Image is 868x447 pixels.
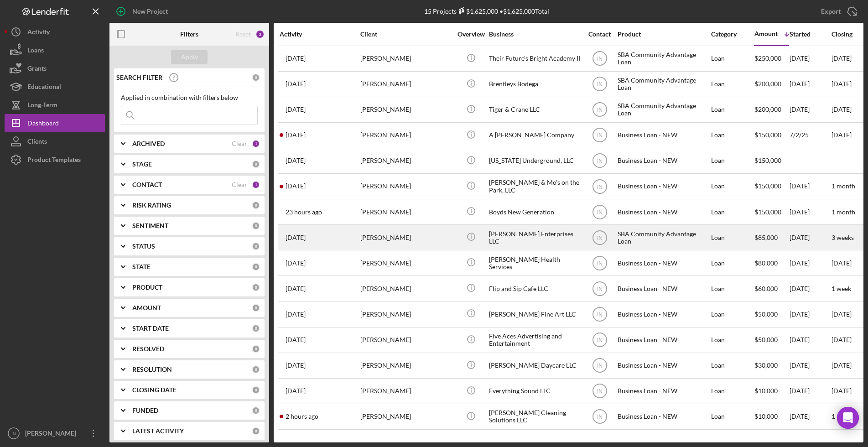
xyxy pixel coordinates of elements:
div: Grants [27,59,47,80]
div: SBA Community Advantage Loan [618,225,709,249]
div: Business Loan - NEW [618,379,709,403]
div: [DATE] [790,353,831,378]
span: $80,000 [754,259,778,267]
time: 2025-09-02 22:58 [286,157,306,164]
div: 1 [252,140,260,148]
time: [DATE] [832,387,852,395]
div: Contact [582,31,617,38]
div: Business Loan - NEW [618,405,709,429]
b: Filters [180,31,198,38]
time: 2025-08-21 17:49 [286,285,306,292]
div: Loan [711,251,754,275]
div: Activity [27,23,50,43]
div: Business [489,31,580,38]
time: 2025-08-14 17:58 [286,131,306,139]
div: 0 [252,160,260,168]
div: [PERSON_NAME] & Mo's on the Park, LLC [489,174,580,198]
div: [DATE] [790,200,831,224]
span: $200,000 [754,80,781,88]
div: Overview [454,31,488,38]
b: RESOLVED [132,345,164,353]
div: Loan [711,225,754,249]
div: [US_STATE] Underground, LLC [489,149,580,173]
div: Five Aces Advertising and Entertainment [489,328,580,352]
div: Clear [232,181,247,188]
text: IN [597,183,603,190]
div: 0 [252,222,260,230]
div: Loan [711,47,754,71]
div: New Project [132,2,168,21]
text: IN [597,286,603,292]
div: [PERSON_NAME] [360,174,452,198]
button: IN[PERSON_NAME] [5,424,105,442]
a: Product Templates [5,151,105,169]
div: Category [711,31,754,38]
button: Dashboard [5,114,105,132]
div: Applied in combination with filters below [121,94,258,101]
div: [DATE] [790,225,831,249]
span: $250,000 [754,54,781,62]
button: Educational [5,78,105,96]
div: [DATE] [790,379,831,403]
div: Started [790,31,831,38]
div: A [PERSON_NAME] Company [489,123,580,147]
div: 0 [252,324,260,333]
time: [DATE] [832,54,852,62]
div: Business Loan - NEW [618,123,709,147]
span: $30,000 [754,361,778,369]
div: Business Loan - NEW [618,276,709,301]
div: Clear [232,140,247,147]
div: [PERSON_NAME] [360,225,452,249]
div: SBA Community Advantage Loan [618,72,709,96]
span: $150,000 [754,131,781,139]
time: 1 month [832,208,855,216]
button: Grants [5,59,105,78]
div: Business Loan - NEW [618,174,709,198]
div: Loan [711,98,754,122]
div: Their Future's Bright Academy II [489,47,580,71]
div: 0 [252,73,260,82]
div: [PERSON_NAME] [360,123,452,147]
div: [PERSON_NAME] [360,251,452,275]
div: Product [618,31,709,38]
text: IN [597,81,603,88]
div: [PERSON_NAME] Daycare LLC [489,353,580,378]
div: Business Loan - NEW [618,302,709,326]
div: Loans [27,41,44,62]
b: CLOSING DATE [132,386,177,394]
button: Activity [5,23,105,41]
div: Business Loan - NEW [618,149,709,173]
div: Loan [711,123,754,147]
a: Long-Term [5,96,105,114]
div: [PERSON_NAME] [23,424,82,445]
div: Loan [711,353,754,378]
time: 2025-09-04 15:22 [286,413,318,420]
text: IN [597,414,603,420]
div: Tiger & Crane LLC [489,98,580,122]
time: [DATE] [832,259,852,267]
div: SBA Community Advantage Loan [618,47,709,71]
div: 15 Projects • $1,625,000 Total [424,7,549,15]
div: [PERSON_NAME] [360,276,452,301]
text: IN [597,107,603,113]
time: 2025-08-19 15:20 [286,336,306,343]
div: Loan [711,405,754,429]
div: Long-Term [27,96,57,116]
text: IN [597,363,603,369]
span: $60,000 [754,285,778,292]
div: Business Loan - NEW [618,353,709,378]
div: [DATE] [790,405,831,429]
time: [DATE] [832,105,852,113]
div: Business Loan - NEW [618,200,709,224]
b: STATE [132,263,151,270]
time: 2025-08-18 12:03 [286,362,306,369]
span: $150,000 [754,208,781,216]
div: [DATE] [790,328,831,352]
button: Clients [5,132,105,151]
div: [PERSON_NAME] Fine Art LLC [489,302,580,326]
div: [DATE] [790,302,831,326]
div: Flip and Sip Cafe LLC [489,276,580,301]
